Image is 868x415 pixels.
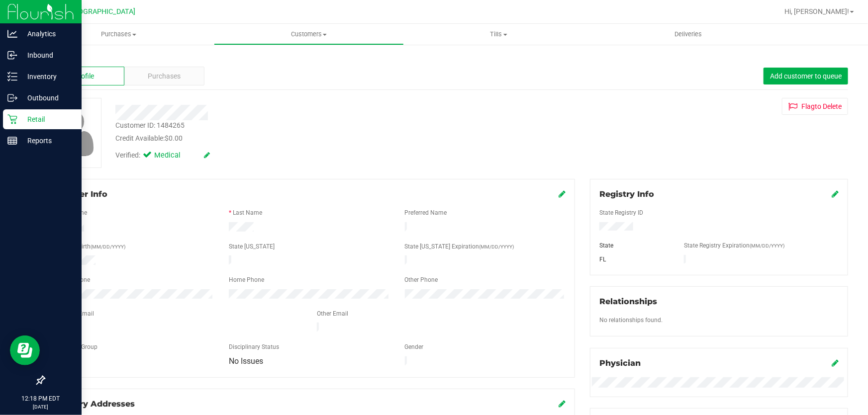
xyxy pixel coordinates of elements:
[7,72,17,82] inline-svg: Inventory
[764,68,848,84] button: Add customer to queue
[7,136,17,146] inline-svg: Reports
[165,134,183,142] span: $0.00
[599,208,643,217] label: State Registry ID
[115,133,510,144] div: Credit Available:
[68,7,136,16] span: [GEOGRAPHIC_DATA]
[229,242,275,251] label: State [US_STATE]
[599,189,654,199] span: Registry Info
[405,275,438,284] label: Other Phone
[480,244,514,249] span: (MM/DD/YYYY)
[405,242,514,251] label: State [US_STATE] Expiration
[91,244,125,249] span: (MM/DD/YYYY)
[4,394,77,403] p: 12:18 PM EDT
[115,120,185,131] div: Customer ID: 1484265
[684,241,784,250] label: State Registry Expiration
[74,71,94,82] span: Profile
[115,150,210,161] div: Verified:
[404,24,594,45] a: Tills
[7,93,17,103] inline-svg: Outbound
[233,208,262,217] label: Last Name
[10,335,40,365] iframe: Resource center
[7,50,17,60] inline-svg: Inbound
[214,24,404,45] a: Customers
[229,275,264,284] label: Home Phone
[750,243,784,249] span: (MM/DD/YYYY)
[593,24,783,45] a: Deliveries
[599,316,663,325] label: No relationships found.
[53,399,135,409] span: Delivery Addresses
[17,113,77,125] p: Retail
[24,24,214,45] a: Purchases
[4,403,77,411] p: [DATE]
[599,297,657,306] span: Relationships
[317,309,348,318] label: Other Email
[405,342,424,351] label: Gender
[148,71,181,82] span: Purchases
[17,28,77,40] p: Analytics
[7,114,17,124] inline-svg: Retail
[17,71,77,83] p: Inventory
[17,49,77,61] p: Inbound
[57,242,125,251] label: Date of Birth
[662,30,716,39] span: Deliveries
[784,7,849,15] span: Hi, [PERSON_NAME]!
[404,30,593,39] span: Tills
[592,241,676,250] div: State
[405,208,447,217] label: Preferred Name
[214,30,403,39] span: Customers
[17,135,77,147] p: Reports
[229,342,279,351] label: Disciplinary Status
[7,29,17,39] inline-svg: Analytics
[154,150,194,161] span: Medical
[592,255,676,264] div: FL
[229,356,263,366] span: No Issues
[24,30,214,39] span: Purchases
[770,72,842,80] span: Add customer to queue
[782,98,848,115] button: Flagto Delete
[17,92,77,104] p: Outbound
[599,358,641,368] span: Physician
